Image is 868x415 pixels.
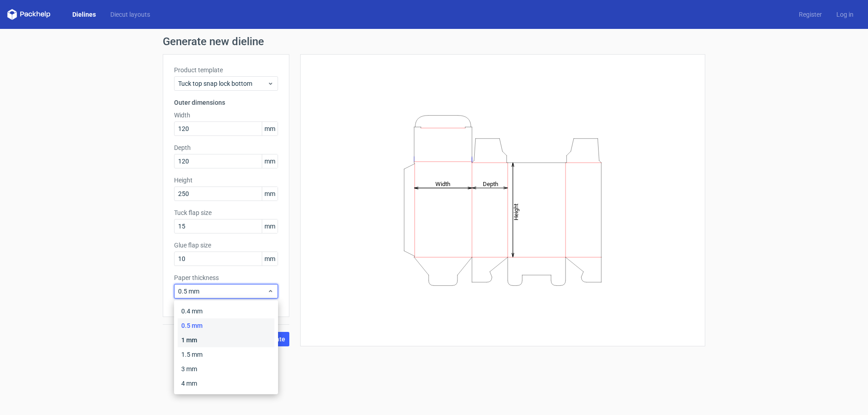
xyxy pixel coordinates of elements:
label: Tuck flap size [174,208,278,217]
div: 3 mm [178,362,274,376]
a: Log in [829,10,861,19]
div: 1 mm [178,333,274,347]
div: 4 mm [178,376,274,391]
span: Tuck top snap lock bottom [178,79,267,88]
tspan: Height [513,203,519,220]
tspan: Depth [483,180,498,187]
span: mm [262,252,278,266]
label: Width [174,111,278,120]
tspan: Width [435,180,450,187]
span: 0.5 mm [178,287,267,296]
a: Register [792,10,829,19]
label: Product template [174,65,278,75]
span: mm [262,122,278,135]
span: mm [262,187,278,201]
a: Diecut layouts [103,10,157,19]
div: 0.4 mm [178,304,274,318]
label: Glue flap size [174,241,278,250]
span: mm [262,219,278,233]
div: 0.5 mm [178,318,274,333]
div: 1.5 mm [178,347,274,362]
h1: Generate new dieline [163,36,705,47]
span: mm [262,154,278,168]
label: Height [174,176,278,185]
h3: Outer dimensions [174,98,278,107]
a: Dielines [65,10,103,19]
label: Paper thickness [174,273,278,282]
label: Depth [174,143,278,152]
